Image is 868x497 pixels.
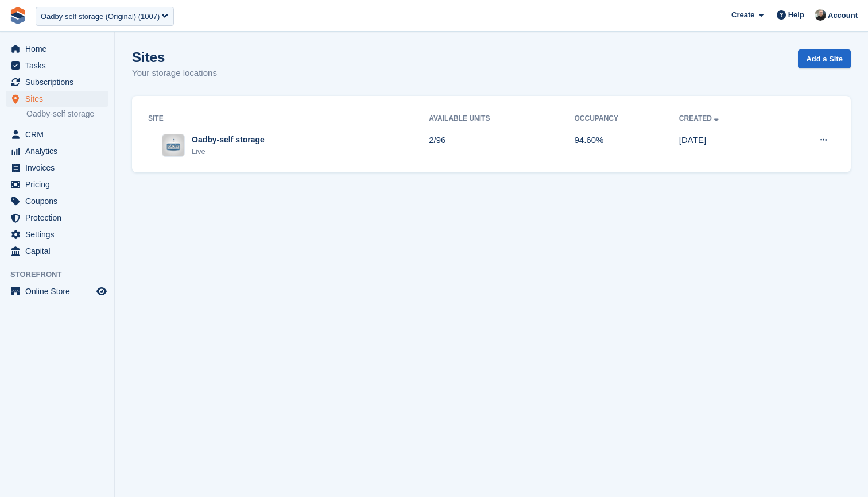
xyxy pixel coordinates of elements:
th: Occupancy [575,110,679,128]
a: menu [6,91,108,107]
td: 94.60% [575,128,679,163]
a: menu [6,283,108,299]
a: menu [6,243,108,259]
div: Oadby self storage (Original) (1007) [41,11,160,22]
span: Tasks [25,57,94,74]
a: menu [6,57,108,74]
span: Protection [25,210,94,226]
th: Site [146,110,429,128]
a: menu [6,74,108,90]
td: 2/96 [429,128,574,163]
div: Live [192,146,265,157]
span: Home [25,41,94,57]
a: menu [6,226,108,242]
img: Image of Oadby-self storage site [162,134,184,156]
a: menu [6,143,108,159]
td: [DATE] [679,128,779,163]
a: menu [6,210,108,226]
a: menu [6,176,108,192]
span: Sites [25,91,94,107]
span: Account [828,10,858,21]
span: Storefront [10,269,114,280]
a: menu [6,126,108,142]
a: menu [6,41,108,57]
img: stora-icon-8386f47178a22dfd0bd8f6a31ec36ba5ce8667c1dd55bd0f319d3a0aa187defe.svg [9,7,26,24]
span: Help [788,9,804,21]
th: Available Units [429,110,574,128]
span: Subscriptions [25,74,94,90]
a: Created [679,114,721,122]
span: Create [731,9,754,21]
div: Oadby-self storage [192,134,265,146]
span: Coupons [25,193,94,209]
span: Invoices [25,160,94,176]
span: Pricing [25,176,94,192]
img: Tom Huddleston [815,9,826,21]
p: Your storage locations [132,67,217,80]
span: Online Store [25,283,94,299]
a: menu [6,160,108,176]
span: Analytics [25,143,94,159]
span: Settings [25,226,94,242]
a: Add a Site [798,49,851,68]
h1: Sites [132,49,217,65]
a: Preview store [95,284,108,298]
span: CRM [25,126,94,142]
span: Capital [25,243,94,259]
a: menu [6,193,108,209]
a: Oadby-self storage [26,109,108,120]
